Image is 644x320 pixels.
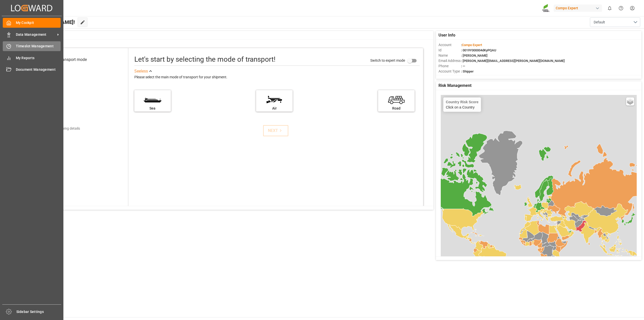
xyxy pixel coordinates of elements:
a: My Reports [3,53,61,63]
a: My Cockpit [3,18,61,28]
div: Please select the main mode of transport for your shipment. [134,74,420,80]
div: Sea [137,106,168,111]
div: Click on a Country [446,100,478,109]
span: Switch to expert mode [370,58,405,62]
span: Phone [438,63,461,69]
span: Risk Management [438,83,471,89]
span: Email Address [438,58,461,63]
img: Screenshot%202023-09-29%20at%2010.02.21.png_1712312052.png [542,4,550,13]
span: Account [438,42,461,48]
button: open menu [590,17,640,27]
h4: Country Risk Score [446,100,478,104]
span: Compo Expert [462,43,482,47]
div: Let's start by selecting the mode of transport! [134,54,275,65]
a: Timeslot Management [3,41,61,51]
span: : [461,43,482,47]
span: My Cockpit [16,20,61,25]
button: show 0 new notifications [604,3,615,14]
button: Compo Expert [554,3,604,13]
div: Select transport mode [48,57,87,63]
span: Name [438,53,461,58]
div: Compo Expert [554,5,602,12]
div: Air [259,106,290,111]
span: Account Type [438,69,461,74]
span: Document Management [16,67,61,72]
button: NEXT [263,125,288,136]
span: : Shipper [461,69,474,73]
button: Help Center [615,3,627,14]
div: NEXT [268,128,283,134]
span: My Reports [16,55,61,61]
span: Default [594,20,605,25]
div: Add shipping details [49,126,80,131]
span: : — [461,64,465,68]
span: Data Management [16,32,56,37]
div: See less [134,68,148,74]
span: Id [438,48,461,53]
span: Timeslot Management [16,44,61,49]
span: : 0019Y000004dKyPQAU [461,48,496,52]
span: Sidebar Settings [16,309,61,314]
a: Document Management [3,65,61,75]
a: Layers [626,97,634,105]
span: User Info [438,32,455,38]
span: : [PERSON_NAME][EMAIL_ADDRESS][PERSON_NAME][DOMAIN_NAME] [461,59,565,63]
span: : [PERSON_NAME] [461,54,488,57]
div: Road [381,106,412,111]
